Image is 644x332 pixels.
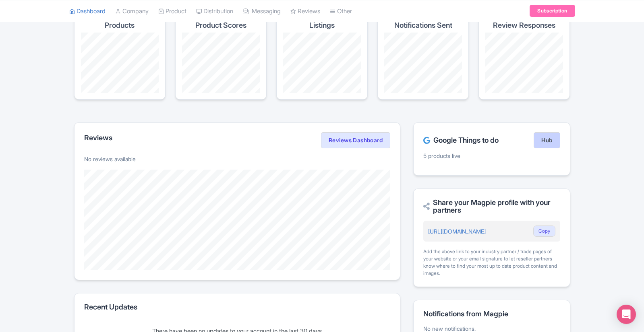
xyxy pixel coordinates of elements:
div: Add the above link to your industry partner / trade pages of your website or your email signature... [423,248,560,277]
p: 5 products live [423,152,560,160]
h2: Reviews [84,134,112,142]
a: Subscription [530,5,575,17]
button: Copy [533,225,555,237]
h4: Product Scores [195,21,246,29]
h4: Listings [309,21,335,29]
h2: Notifications from Magpie [423,310,560,318]
h4: Review Responses [493,21,555,29]
p: No reviews available [84,155,391,163]
h2: Google Things to do [423,136,499,144]
h2: Recent Updates [84,303,391,311]
h2: Share your Magpie profile with your partners [423,199,560,215]
h4: Notifications Sent [394,21,452,29]
div: Open Intercom Messenger [617,305,636,324]
a: [URL][DOMAIN_NAME] [428,228,486,235]
a: Reviews Dashboard [321,132,390,148]
a: Hub [534,132,560,148]
h4: Products [105,21,135,29]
